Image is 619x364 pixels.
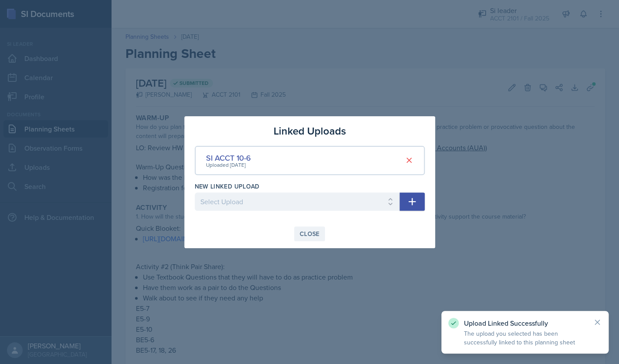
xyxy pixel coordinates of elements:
button: Close [294,226,325,241]
h3: Linked Uploads [274,123,346,139]
p: Upload Linked Successfully [464,319,586,327]
p: The upload you selected has been successfully linked to this planning sheet [464,329,586,347]
div: Close [300,230,320,237]
div: Uploaded [DATE] [206,161,251,169]
label: New Linked Upload [195,182,260,191]
div: SI ACCT 10-6 [206,152,251,164]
